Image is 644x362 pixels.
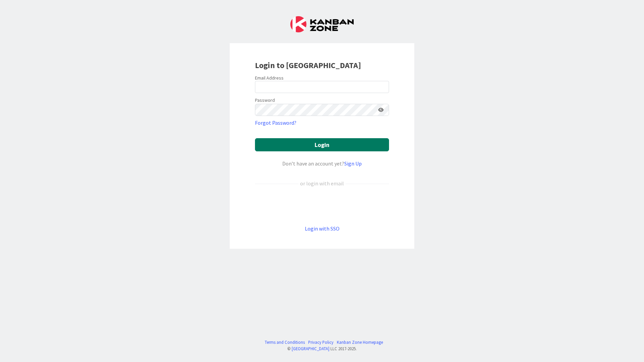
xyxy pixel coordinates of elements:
img: Kanban Zone [290,16,354,32]
div: © LLC 2017- 2025 . [261,345,383,352]
label: Email Address [255,75,284,81]
a: Privacy Policy [308,339,333,345]
button: Login [255,138,389,151]
a: Forgot Password? [255,119,296,127]
div: or login with email [298,179,346,187]
label: Password [255,97,275,104]
b: Login to [GEOGRAPHIC_DATA] [255,60,361,70]
div: Don’t have an account yet? [255,159,389,168]
a: [GEOGRAPHIC_DATA] [292,346,329,351]
a: Kanban Zone Homepage [337,339,383,345]
a: Terms and Conditions [265,339,305,345]
a: Sign Up [344,160,362,167]
iframe: Sign in with Google Button [252,199,392,213]
a: Login with SSO [305,225,340,232]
